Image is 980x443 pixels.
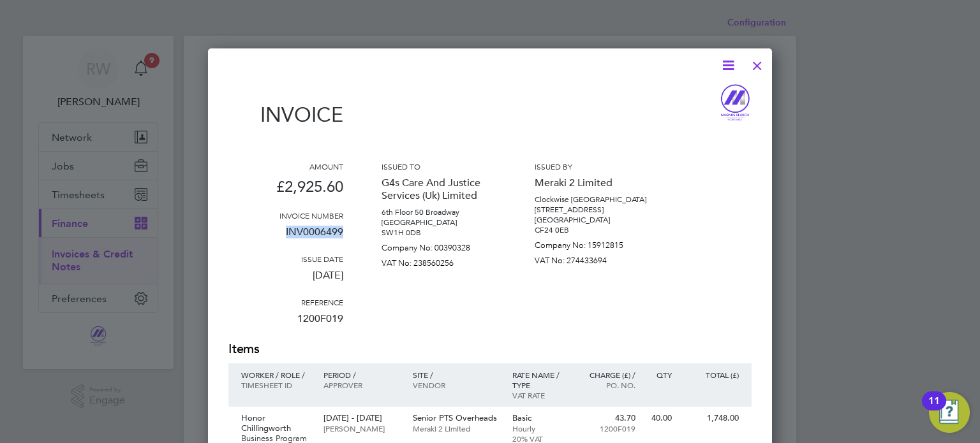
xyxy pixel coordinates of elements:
[718,84,752,122] img: magnussearch-logo-remittance.png
[512,390,568,400] p: VAT rate
[535,215,650,225] p: [GEOGRAPHIC_DATA]
[323,413,399,423] p: [DATE] - [DATE]
[228,307,343,340] p: 1200F019
[382,207,496,217] p: 6th Floor 50 Broadway
[382,161,496,171] h3: Issued to
[512,413,568,423] p: Basic
[382,217,496,228] p: [GEOGRAPHIC_DATA]
[413,423,500,433] p: Meraki 2 Limited
[413,380,500,390] p: Vendor
[323,423,399,433] p: [PERSON_NAME]
[241,413,311,433] p: Honor Chillingworth
[228,264,343,297] p: [DATE]
[323,370,399,380] p: Period /
[535,251,650,266] p: VAT No: 274433694
[648,370,672,380] p: QTY
[512,423,568,433] p: Hourly
[535,235,650,251] p: Company No: 15912815
[685,413,739,423] p: 1,748.00
[512,370,568,390] p: Rate name / type
[535,194,650,205] p: Clockwise [GEOGRAPHIC_DATA]
[685,370,739,380] p: Total (£)
[228,210,343,221] h3: Invoice number
[580,423,635,433] p: 1200F019
[648,413,672,423] p: 40.00
[228,221,343,254] p: INV0006499
[580,370,635,380] p: Charge (£) /
[535,161,650,171] h3: Issued by
[228,103,343,127] h1: Invoice
[382,228,496,238] p: SW1H 0DB
[228,297,343,307] h3: Reference
[382,238,496,253] p: Company No: 00390328
[535,171,650,194] p: Meraki 2 Limited
[580,380,635,390] p: Po. No.
[241,370,311,380] p: Worker / Role /
[228,340,752,358] h2: Items
[413,370,500,380] p: Site /
[535,225,650,235] p: CF24 0EB
[413,413,500,423] p: Senior PTS Overheads
[241,380,311,390] p: Timesheet ID
[228,171,343,210] p: £2,925.60
[580,413,635,423] p: 43.70
[228,161,343,171] h3: Amount
[928,401,940,418] div: 11
[382,171,496,207] p: G4s Care And Justice Services (Uk) Limited
[382,253,496,268] p: VAT No: 238560256
[323,380,399,390] p: Approver
[228,254,343,264] h3: Issue date
[929,392,970,433] button: Open Resource Center, 11 new notifications
[535,205,650,215] p: [STREET_ADDRESS]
